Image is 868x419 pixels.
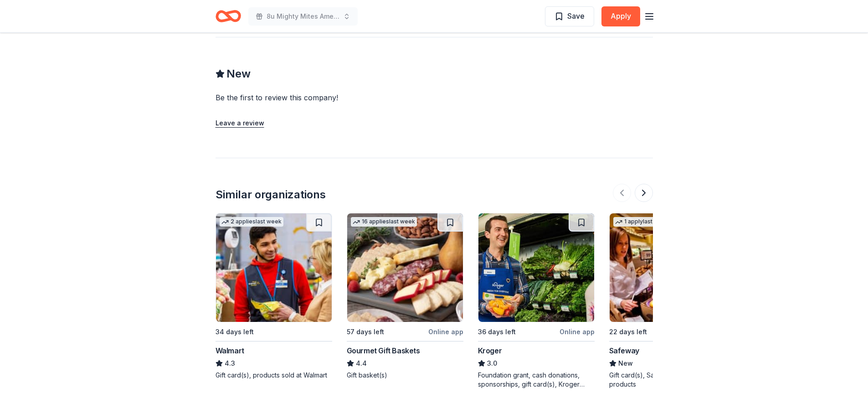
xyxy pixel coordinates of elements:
span: Save [567,10,585,22]
div: 16 applies last week [351,217,417,227]
div: Be the first to review this company! [216,92,449,103]
div: Gift card(s), Safeway grocery products [609,371,726,389]
button: Leave a review [216,118,264,129]
div: 34 days left [216,326,254,337]
div: Gift card(s), products sold at Walmart [216,371,332,380]
img: Image for Gourmet Gift Baskets [347,213,463,322]
span: New [618,358,633,369]
img: Image for Walmart [216,213,332,322]
div: Online app [560,326,595,337]
div: 22 days left [609,326,647,337]
span: 8u Mighty Mites Americans Hockey Tournament [267,11,339,22]
a: Home [216,5,241,27]
span: 4.3 [225,358,235,369]
div: 2 applies last week [220,217,283,227]
button: 8u Mighty Mites Americans Hockey Tournament [248,7,358,26]
span: New [226,67,251,81]
img: Image for Kroger [478,213,594,322]
img: Image for Safeway [610,213,725,322]
div: Gourmet Gift Baskets [347,345,420,356]
a: Image for Safeway1 applylast week22 days leftOnline appSafewayNewGift card(s), Safeway grocery pr... [609,213,726,389]
div: Similar organizations [216,187,326,202]
span: 4.4 [356,358,367,369]
div: 36 days left [478,326,516,337]
div: Foundation grant, cash donations, sponsorships, gift card(s), Kroger products [478,371,595,389]
a: Image for Walmart2 applieslast week34 days leftWalmart4.3Gift card(s), products sold at Walmart [216,213,332,380]
button: Apply [601,6,640,26]
div: 1 apply last week [613,217,671,227]
div: Walmart [216,345,244,356]
span: 3.0 [487,358,497,369]
div: 57 days left [347,326,384,337]
button: Save [545,6,594,26]
div: Kroger [478,345,502,356]
div: Safeway [609,345,639,356]
div: Online app [428,326,463,337]
a: Image for Gourmet Gift Baskets16 applieslast week57 days leftOnline appGourmet Gift Baskets4.4Gif... [347,213,463,380]
div: Gift basket(s) [347,371,463,380]
a: Image for Kroger36 days leftOnline appKroger3.0Foundation grant, cash donations, sponsorships, gi... [478,213,595,389]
